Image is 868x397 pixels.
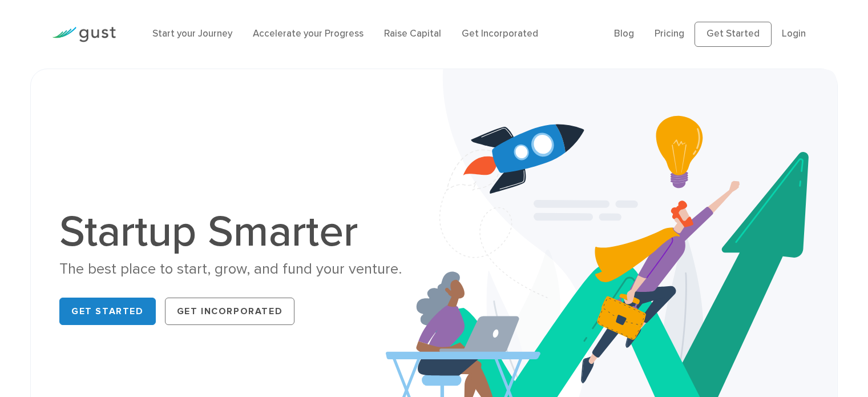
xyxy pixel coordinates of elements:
img: Gust Logo [52,27,116,42]
div: The best place to start, grow, and fund your venture. [59,259,425,279]
a: Login [782,28,806,39]
a: Get Incorporated [462,28,538,39]
a: Blog [614,28,634,39]
a: Get Started [59,298,156,325]
a: Pricing [655,28,684,39]
a: Accelerate your Progress [253,28,364,39]
a: Raise Capital [384,28,441,39]
a: Start your Journey [152,28,232,39]
h1: Startup Smarter [59,210,425,254]
a: Get Incorporated [165,298,295,325]
a: Get Started [695,22,772,47]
